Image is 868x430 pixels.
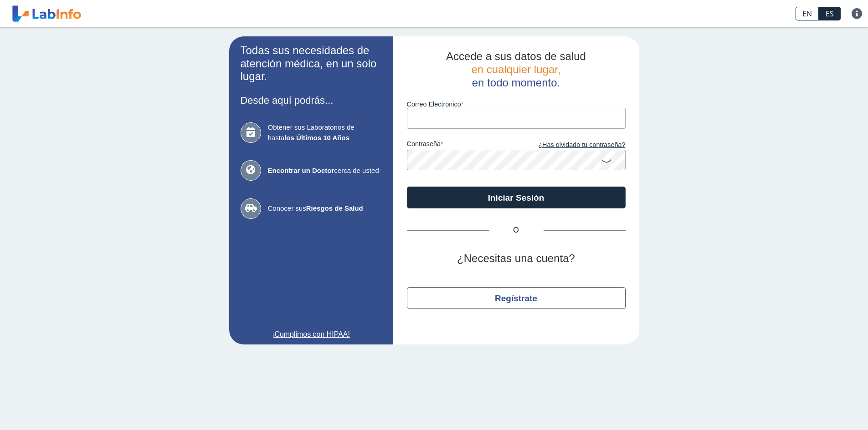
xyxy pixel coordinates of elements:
[407,101,626,108] label: Correo Electronico
[472,76,560,89] span: en todo momento.
[446,50,586,62] span: Accede a sus datos de salud
[796,7,819,20] a: EN
[471,63,560,76] span: en cualquier lugar,
[241,95,382,106] h3: Desde aquí podrás...
[268,166,382,176] span: cerca de usted
[241,329,382,340] a: ¡Cumplimos con HIPAA!
[516,140,626,150] a: ¿Has olvidado tu contraseña?
[268,122,382,143] span: Obtener sus Laboratorios de hasta
[407,187,626,208] button: Iniciar Sesión
[241,44,382,83] h2: Todas sus necesidades de atención médica, en un solo lugar.
[407,252,626,265] h2: ¿Necesitas una cuenta?
[306,204,363,212] b: Riesgos de Salud
[268,203,382,214] span: Conocer sus
[268,167,334,174] b: Encontrar un Doctor
[407,287,626,309] button: Regístrate
[284,134,349,142] b: los Últimos 10 Años
[819,7,841,20] a: ES
[489,225,544,236] span: O
[407,140,516,150] label: contraseña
